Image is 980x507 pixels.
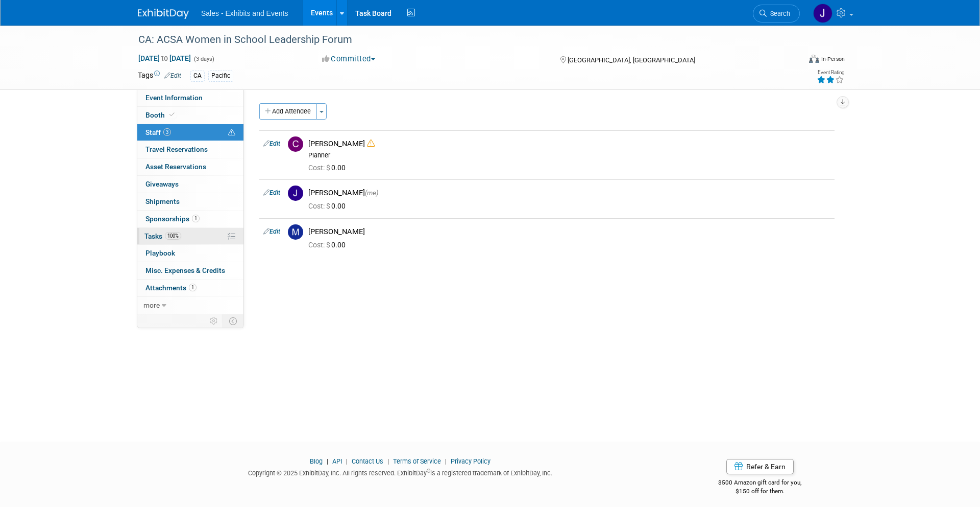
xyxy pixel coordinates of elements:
[135,31,785,49] div: CA: ACSA Women in School Leadership Forum
[145,111,177,119] span: Booth
[308,227,830,237] div: [PERSON_NAME]
[145,163,206,171] span: Asset Reservations
[160,54,169,62] span: to
[145,197,180,205] span: Shipments
[451,457,491,465] a: Privacy Policy
[678,472,843,495] div: $500 Amazon gift card for you,
[367,140,375,147] i: Double-book Warning!
[288,224,303,240] img: M.jpg
[193,56,214,62] span: (3 days)
[190,71,205,81] div: CA
[324,457,331,465] span: |
[308,241,350,249] span: 0.00
[568,56,695,64] span: [GEOGRAPHIC_DATA], [GEOGRAPHIC_DATA]
[137,176,243,193] a: Giveaways
[137,297,243,314] a: more
[137,193,243,210] a: Shipments
[138,54,191,63] span: [DATE] [DATE]
[443,457,449,465] span: |
[137,89,243,106] a: Event Information
[145,128,171,136] span: Staff
[288,186,303,201] img: J.jpg
[201,9,288,17] span: Sales - Exhibits and Events
[165,232,181,240] span: 100%
[753,5,800,22] a: Search
[138,466,663,478] div: Copyright © 2025 ExhibitDay, Inc. All rights reserved. ExhibitDay is a registered trademark of Ex...
[164,72,181,79] a: Edit
[318,54,379,64] button: Committed
[308,164,350,172] span: 0.00
[145,249,175,257] span: Playbook
[223,314,244,328] td: Toggle Event Tabs
[145,145,208,153] span: Travel Reservations
[332,457,342,465] a: API
[308,202,350,210] span: 0.00
[205,314,223,328] td: Personalize Event Tab Strip
[137,124,243,141] a: Staff3
[189,284,197,291] span: 1
[288,136,303,152] img: C.jpg
[192,215,200,222] span: 1
[145,215,200,223] span: Sponsorships
[263,140,280,147] a: Edit
[137,262,243,279] a: Misc. Expenses & Credits
[169,112,175,118] i: Booth reservation complete
[145,266,225,274] span: Misc. Expenses & Credits
[145,94,203,102] span: Event Information
[310,457,323,465] a: Blog
[259,103,317,120] button: Add Attendee
[308,139,830,149] div: [PERSON_NAME]
[137,228,243,245] a: Tasks100%
[308,241,331,249] span: Cost: $
[308,188,830,198] div: [PERSON_NAME]
[145,180,179,188] span: Giveaways
[208,71,233,81] div: Pacific
[137,141,243,158] a: Travel Reservations
[228,128,235,137] span: Potential Scheduling Conflict -- at least one attendee is tagged in another overlapping event.
[352,457,383,465] a: Contact Us
[308,151,830,159] div: Planner
[740,53,845,68] div: Event Format
[817,70,844,75] div: Event Rating
[143,301,160,309] span: more
[137,211,243,227] a: Sponsorships1
[809,55,819,63] img: Format-Inperson.png
[308,202,331,210] span: Cost: $
[365,189,378,197] span: (me)
[678,487,843,496] div: $150 off for them.
[726,459,794,474] a: Refer & Earn
[137,245,243,262] a: Playbook
[344,457,350,465] span: |
[163,128,171,136] span: 3
[767,10,790,17] span: Search
[138,70,181,82] td: Tags
[821,55,845,63] div: In-Person
[385,457,391,465] span: |
[137,280,243,296] a: Attachments1
[393,457,441,465] a: Terms of Service
[138,9,189,19] img: ExhibitDay
[137,158,243,175] a: Asset Reservations
[263,228,280,235] a: Edit
[137,107,243,124] a: Booth
[813,4,832,23] img: Jerika Salvador
[308,164,331,172] span: Cost: $
[145,284,197,292] span: Attachments
[144,232,181,240] span: Tasks
[263,189,280,196] a: Edit
[427,468,430,474] sup: ®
